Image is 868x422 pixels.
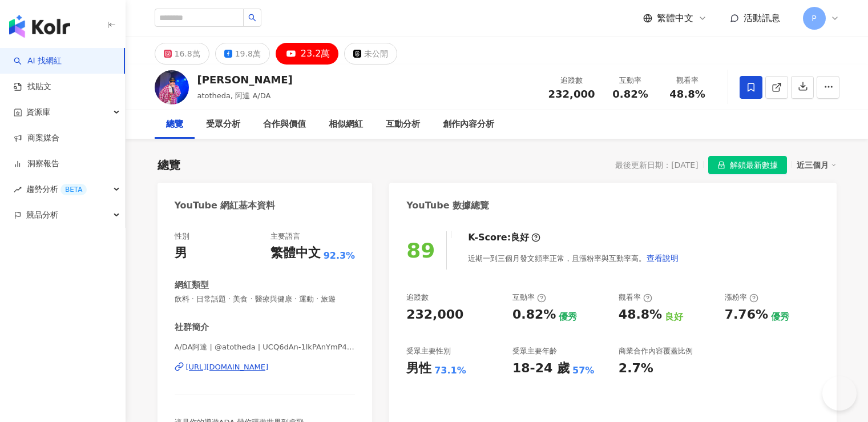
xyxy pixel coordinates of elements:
div: 73.1% [434,364,466,377]
div: 優秀 [771,311,789,323]
div: YouTube 數據總覽 [406,199,489,212]
div: 社群簡介 [175,321,209,333]
span: 48.8% [669,89,705,100]
span: search [248,14,256,22]
button: 解鎖最新數據 [708,156,787,174]
div: 7.76% [725,306,768,324]
span: A/DA阿達 | @atotheda | UCQ6dAn-1lkPAnYmP4fnRNAg [175,342,356,352]
div: 繁體中文 [271,244,321,262]
span: rise [14,186,22,194]
div: [PERSON_NAME] [197,73,293,87]
div: K-Score : [468,231,540,244]
div: 57% [572,364,594,377]
div: 近期一到三個月發文頻率正常，且漲粉率與互動率高。 [468,247,679,270]
img: logo [9,15,70,38]
div: 優秀 [559,311,577,323]
div: 追蹤數 [406,292,429,303]
div: 漲粉率 [725,292,758,303]
div: 23.2萬 [301,46,330,62]
div: 網紅類型 [175,279,209,291]
div: 主要語言 [271,231,300,242]
span: atotheda, 阿達 A/DA [197,91,271,100]
button: 16.8萬 [155,43,209,65]
div: 89 [406,239,435,262]
div: 良好 [665,311,683,323]
span: 92.3% [324,250,356,262]
div: 受眾分析 [206,118,240,131]
div: 觀看率 [666,75,709,86]
span: 資源庫 [26,99,50,125]
a: searchAI 找網紅 [14,55,62,67]
div: 互動分析 [386,118,420,131]
div: 2.7% [619,360,653,377]
div: 良好 [511,231,529,244]
span: P [812,12,816,25]
span: 解鎖最新數據 [730,156,778,175]
span: 競品分析 [26,202,58,228]
div: 232,000 [406,306,463,324]
span: 活動訊息 [744,13,780,23]
span: 232,000 [548,88,595,100]
div: 創作內容分析 [443,118,494,131]
div: 受眾主要年齡 [512,346,557,356]
div: 互動率 [512,292,546,303]
div: 總覽 [166,118,183,131]
div: 觀看率 [619,292,652,303]
span: 趨勢分析 [26,176,87,202]
div: 男 [175,244,187,262]
div: 互動率 [609,75,652,86]
div: 48.8% [619,306,662,324]
button: 23.2萬 [276,43,339,65]
div: BETA [60,184,87,195]
div: 男性 [406,360,431,377]
div: 性別 [175,231,189,242]
span: 查看說明 [647,254,679,263]
span: 繁體中文 [657,12,693,25]
span: 飲料 · 日常話題 · 美食 · 醫療與健康 · 運動 · 旅遊 [175,294,356,304]
a: 商案媒合 [14,132,59,144]
img: KOL Avatar [155,70,189,105]
div: 相似網紅 [329,118,363,131]
span: 0.82% [612,89,648,100]
div: 19.8萬 [235,46,261,62]
div: 16.8萬 [175,46,200,62]
div: 總覽 [158,157,180,173]
button: 查看說明 [646,247,679,270]
button: 未公開 [344,43,397,65]
div: 未公開 [364,46,388,62]
a: [URL][DOMAIN_NAME] [175,362,356,372]
div: 0.82% [512,306,556,324]
span: lock [717,161,725,169]
div: 18-24 歲 [512,360,570,377]
div: 合作與價值 [263,118,306,131]
div: YouTube 網紅基本資料 [175,199,276,212]
a: 找貼文 [14,81,51,93]
div: 近三個月 [797,158,837,172]
button: 19.8萬 [215,43,270,65]
a: 洞察報告 [14,158,59,170]
div: 最後更新日期：[DATE] [615,160,698,170]
div: 受眾主要性別 [406,346,451,356]
div: 追蹤數 [548,75,595,86]
iframe: Help Scout Beacon - Open [822,376,857,411]
div: 商業合作內容覆蓋比例 [619,346,693,356]
div: [URL][DOMAIN_NAME] [186,362,269,372]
